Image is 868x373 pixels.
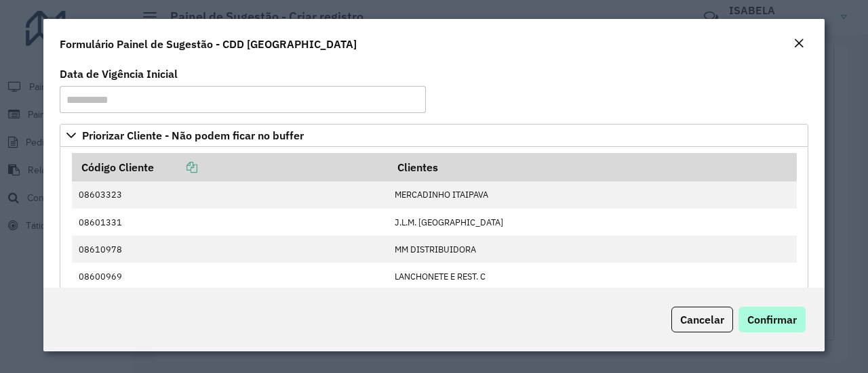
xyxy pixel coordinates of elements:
th: Código Cliente [72,153,388,181]
em: Fechar [793,38,804,49]
td: MM DISTRIBUIDORA [388,236,797,263]
td: 08600969 [72,263,388,290]
a: Priorizar Cliente - Não podem ficar no buffer [60,124,808,147]
h4: Formulário Painel de Sugestão - CDD [GEOGRAPHIC_DATA] [60,36,357,52]
label: Data de Vigência Inicial [60,66,178,82]
td: 08610978 [72,236,388,263]
span: Confirmar [747,313,797,326]
td: 08603323 [72,181,388,209]
td: 08601331 [72,209,388,236]
button: Close [789,35,808,53]
td: LANCHONETE E REST. C [388,263,797,290]
button: Cancelar [671,307,733,332]
span: Priorizar Cliente - Não podem ficar no buffer [82,130,304,141]
span: Cancelar [680,313,724,326]
button: Confirmar [738,307,806,332]
td: J.L.M. [GEOGRAPHIC_DATA] [388,209,797,236]
a: Copiar [154,160,197,174]
th: Clientes [388,153,797,181]
td: MERCADINHO ITAIPAVA [388,181,797,209]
